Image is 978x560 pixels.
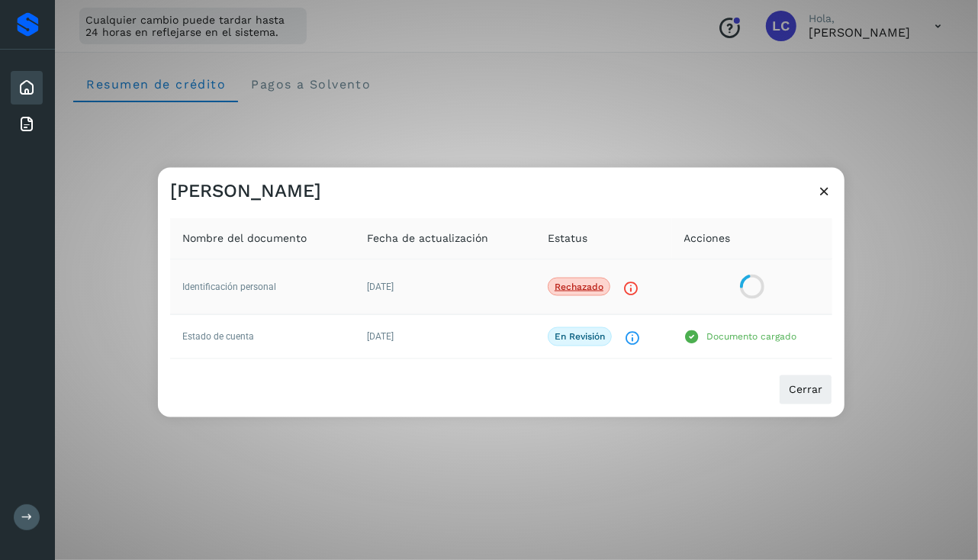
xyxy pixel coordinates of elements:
span: Nombre del documento [182,230,307,246]
p: En revisión [555,331,605,342]
span: Cerrar [789,384,822,394]
p: Rechazado [555,281,603,291]
h3: [PERSON_NAME] [170,180,321,202]
button: Cerrar [779,374,832,404]
span: Fecha de actualización [367,230,488,246]
div: Facturas [11,108,43,141]
span: Estatus [548,230,587,246]
span: [DATE] [367,282,394,292]
span: Identificación personal [182,282,276,292]
p: Documento cargado [707,331,797,342]
span: Acciones [684,230,731,246]
span: [DATE] [367,331,394,342]
div: Inicio [11,71,43,105]
span: Estado de cuenta [182,331,254,342]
